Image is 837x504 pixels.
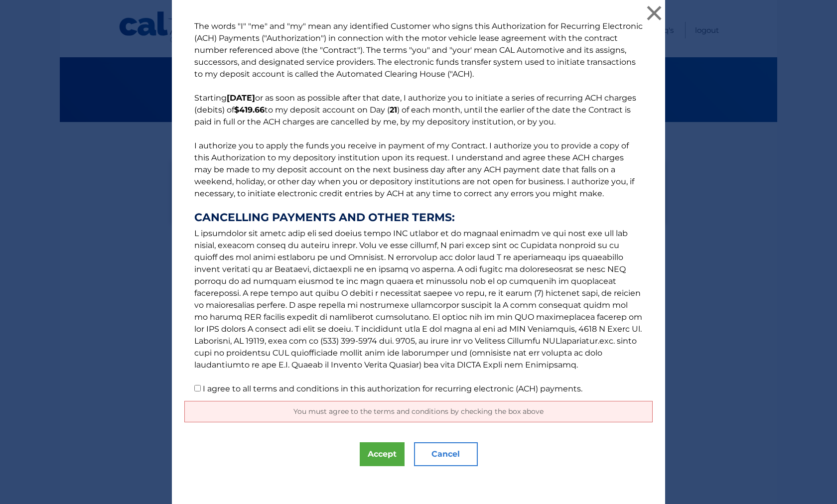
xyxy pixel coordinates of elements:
label: I agree to all terms and conditions in this authorization for recurring electronic (ACH) payments. [203,384,582,393]
p: The words "I" "me" and "my" mean any identified Customer who signs this Authorization for Recurri... [184,20,653,395]
strong: CANCELLING PAYMENTS AND OTHER TERMS: [194,212,643,224]
b: 21 [390,105,397,115]
span: You must agree to the terms and conditions by checking the box above [293,407,544,416]
b: [DATE] [227,93,255,103]
b: $419.66 [234,105,265,115]
button: × [644,3,664,23]
button: Cancel [414,442,478,466]
button: Accept [360,442,405,466]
